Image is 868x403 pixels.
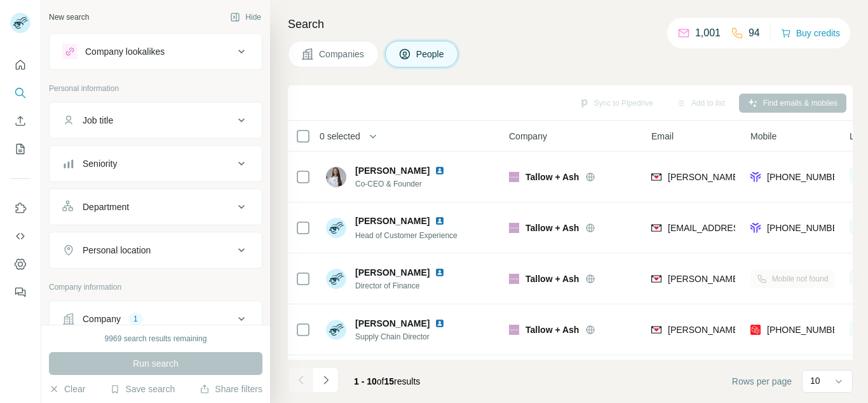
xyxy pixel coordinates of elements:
[767,223,847,233] span: [PHONE_NUMBER]
[435,318,445,329] img: LinkedIn logo
[355,231,458,240] span: Head of Customer Experience
[50,192,262,222] button: Department
[435,216,445,226] img: LinkedIn logo
[509,130,547,143] span: Company
[326,167,346,187] img: Avatar
[750,323,761,336] img: provider prospeo logo
[651,130,674,143] span: Email
[749,25,760,41] p: 94
[750,171,761,183] img: provider forager logo
[355,178,450,190] span: Co-CEO & Founder
[435,267,445,278] img: LinkedIn logo
[105,333,207,344] div: 9969 search results remaining
[326,218,346,238] img: Avatar
[320,130,360,143] span: 0 selected
[10,110,31,132] button: Enrich CSV
[49,383,85,395] button: Clear
[509,223,519,233] img: Logo of Tallow + Ash
[49,281,262,293] p: Company information
[10,281,31,304] button: Feedback
[49,83,262,94] p: Personal information
[355,164,430,177] span: [PERSON_NAME]
[416,48,445,60] span: People
[50,235,262,265] button: Personal location
[10,197,31,220] button: Use Surfe on LinkedIn
[83,313,121,325] div: Company
[313,367,339,393] button: Navigate to next page
[377,376,384,386] span: of
[850,130,868,143] span: Lists
[810,374,820,387] p: 10
[128,313,143,325] div: 1
[750,130,776,143] span: Mobile
[288,15,853,33] h4: Search
[526,323,579,336] span: Tallow + Ash
[83,244,151,257] div: Personal location
[355,266,430,279] span: [PERSON_NAME]
[50,304,262,334] button: Company1
[781,24,840,42] button: Buy credits
[509,274,519,284] img: Logo of Tallow + Ash
[355,331,450,343] span: Supply Chain Director
[83,201,129,213] div: Department
[651,222,661,234] img: provider findymail logo
[651,323,661,336] img: provider findymail logo
[110,383,175,395] button: Save search
[10,53,31,76] button: Quick start
[526,171,579,183] span: Tallow + Ash
[732,375,792,388] span: Rows per page
[355,317,430,330] span: [PERSON_NAME]
[509,172,519,182] img: Logo of Tallow + Ash
[767,172,847,182] span: [PHONE_NUMBER]
[435,166,445,176] img: LinkedIn logo
[10,225,31,248] button: Use Surfe API
[526,222,579,234] span: Tallow + Ash
[10,81,31,104] button: Search
[767,325,847,335] span: [PHONE_NUMBER]
[326,269,346,289] img: Avatar
[384,376,395,386] span: 15
[319,48,365,60] span: Companies
[83,114,113,127] div: Job title
[50,105,262,136] button: Job title
[651,171,661,183] img: provider findymail logo
[85,45,165,58] div: Company lookalikes
[200,383,262,395] button: Share filters
[750,222,761,234] img: provider forager logo
[221,8,270,27] button: Hide
[354,376,420,386] span: results
[49,11,89,23] div: New search
[10,253,31,276] button: Dashboard
[695,25,721,41] p: 1,001
[355,280,450,292] span: Director of Finance
[354,376,377,386] span: 1 - 10
[50,148,262,179] button: Seniority
[668,223,818,233] span: [EMAIL_ADDRESS][DOMAIN_NAME]
[509,325,519,335] img: Logo of Tallow + Ash
[50,36,262,67] button: Company lookalikes
[326,320,346,340] img: Avatar
[10,138,31,160] button: My lists
[355,215,430,227] span: [PERSON_NAME]
[526,272,579,285] span: Tallow + Ash
[83,157,117,170] div: Seniority
[651,272,661,285] img: provider findymail logo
